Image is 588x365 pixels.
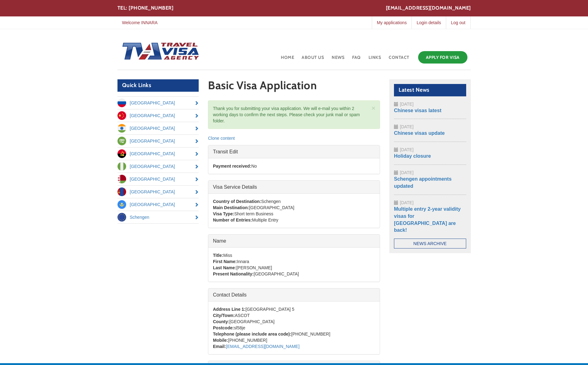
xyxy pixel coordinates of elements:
div: Postcode: [213,325,234,331]
div: [GEOGRAPHIC_DATA] [254,271,299,277]
a: Multiple entry 2-year validity visas for [GEOGRAPHIC_DATA] are back! [394,206,461,233]
div: [GEOGRAPHIC_DATA] [249,204,294,211]
div: TEL: [PHONE_NUMBER] [117,5,471,12]
a: [GEOGRAPHIC_DATA] [117,147,199,160]
a: [GEOGRAPHIC_DATA] [117,160,199,173]
div: [PHONE_NUMBER] [228,337,267,343]
a: Schengen [117,211,199,223]
div: Title: [213,252,223,258]
a: Apply for Visa [418,51,467,64]
div: Last Name: [213,265,236,271]
div: No [251,163,257,169]
span: [DATE] [400,200,413,205]
div: sl58je [234,325,245,331]
a: News Archive [394,239,466,248]
div: [PHONE_NUMBER] [291,331,330,337]
div: [GEOGRAPHIC_DATA] 5 [245,306,294,312]
a: Schengen appointments updated [394,176,452,189]
a: Welcome INNARA [117,16,162,29]
div: Thank you for submitting your visa application. We will e-mail you within 2 working days to confi... [208,100,380,129]
div: ASCOT [235,312,250,319]
a: [GEOGRAPHIC_DATA] [117,135,199,147]
div: Email: [213,343,226,350]
a: About Us [301,50,325,70]
div: Telephone (please include area code): [213,331,291,337]
div: Innara [237,258,249,265]
div: Visa Type: [213,211,234,217]
div: City/Town: [213,312,235,319]
div: Short term Business [234,211,273,217]
a: Contact [388,50,410,70]
a: News [331,50,345,70]
div: [PERSON_NAME] [236,265,272,271]
div: Present Nationality: [213,271,254,277]
span: [DATE] [400,102,413,107]
div: Schengen [261,198,281,204]
div: Mobile: [213,337,228,343]
a: Holiday closure [394,153,431,159]
div: Miss [223,252,232,258]
a: [GEOGRAPHIC_DATA] [117,198,199,211]
span: [DATE] [400,124,413,129]
a: [EMAIL_ADDRESS][DOMAIN_NAME] [386,5,471,12]
a: Clone content [208,136,235,141]
h2: Latest News [394,84,466,96]
a: Links [368,50,382,70]
a: [GEOGRAPHIC_DATA] [117,173,199,185]
a: [GEOGRAPHIC_DATA] [117,109,199,122]
h1: Basic Visa Application [208,79,380,95]
a: × [372,105,375,111]
img: Home [117,36,200,67]
a: [GEOGRAPHIC_DATA] [117,97,199,109]
a: Transit Edit [208,145,380,158]
div: Number of Entries: [213,217,252,223]
a: Chinese visas update [394,130,445,136]
div: Address Line 1: [213,306,245,312]
div: Payment received: [213,163,251,169]
a: Chinese visas latest [394,108,441,113]
span: [DATE] [400,170,413,175]
a: My applications [372,16,412,29]
a: FAQ [351,50,361,70]
div: First Name: [213,258,237,265]
a: Contact Details [208,288,380,301]
a: Log out [446,16,470,29]
a: [EMAIL_ADDRESS][DOMAIN_NAME] [226,344,299,349]
a: Home [280,50,295,70]
a: Name [208,235,380,247]
div: Multiple Entry [252,217,278,223]
a: Login details [411,16,446,29]
div: [GEOGRAPHIC_DATA] [229,319,275,325]
a: Visa Service Details [208,181,380,193]
a: [GEOGRAPHIC_DATA] [117,122,199,134]
div: County: [213,319,229,325]
span: [DATE] [400,147,413,152]
div: Main Destination: [213,204,249,211]
div: Country of Destination: [213,198,261,204]
a: [GEOGRAPHIC_DATA] [117,186,199,198]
